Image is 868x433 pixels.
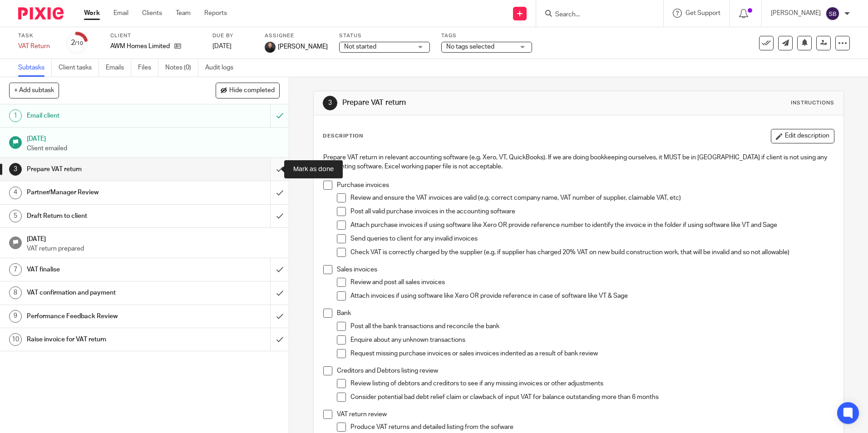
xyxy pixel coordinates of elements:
[350,207,833,216] p: Post all valid purchase invoices in the accounting software
[350,193,833,202] p: Review and ensure the VAT invoices are valid (e.g. correct company name, VAT number of supplier, ...
[9,109,22,122] div: 1
[110,32,201,39] label: Client
[350,234,833,243] p: Send queries to client for any invalid invoices
[18,7,64,20] img: Pixie
[9,187,22,199] div: 4
[791,99,834,107] div: Instructions
[71,38,83,48] div: 2
[27,244,280,253] p: VAT return prepared
[204,9,227,18] a: Reports
[142,9,162,18] a: Clients
[9,83,59,98] button: + Add subtask
[18,32,54,39] label: Task
[59,59,99,77] a: Client tasks
[323,153,833,172] p: Prepare VAT return in relevant accounting software (e.g. Xero, VT, QuickBooks). If we are doing b...
[176,9,191,18] a: Team
[216,83,280,98] button: Hide completed
[9,163,22,176] div: 3
[323,133,363,140] p: Description
[27,232,280,244] h1: [DATE]
[18,42,54,51] div: VAT Return
[350,393,833,402] p: Consider potential bad debt relief claim or clawback of input VAT for balance outstanding more th...
[446,44,494,50] span: No tags selected
[350,322,833,331] p: Post all the bank transactions and reconcile the bank
[337,366,833,375] p: Creditors and Debtors listing review
[27,286,183,300] h1: VAT confirmation and payment
[771,129,834,143] button: Edit description
[113,9,128,18] a: Email
[212,43,232,49] span: [DATE]
[18,59,52,77] a: Subtasks
[9,263,22,276] div: 7
[350,248,833,257] p: Check VAT is correctly charged by the supplier (e.g. if supplier has charged 20% VAT on new build...
[350,278,833,287] p: Review and post all sales invoices
[165,59,198,77] a: Notes (0)
[138,59,158,77] a: Files
[27,263,183,276] h1: VAT finalise
[337,181,833,190] p: Purchase invoices
[110,42,170,51] p: AWM Homes Limited
[27,162,183,176] h1: Prepare VAT return
[441,32,532,39] label: Tags
[344,44,376,50] span: Not started
[9,333,22,346] div: 10
[27,310,183,323] h1: Performance Feedback Review
[27,186,183,199] h1: Partner/Manager Review
[337,309,833,318] p: Bank
[265,42,276,53] img: My%20Photo.jpg
[106,59,131,77] a: Emails
[229,87,275,94] span: Hide completed
[27,209,183,223] h1: Draft Return to client
[686,10,720,16] span: Get Support
[9,210,22,222] div: 5
[27,109,183,123] h1: Email client
[337,265,833,274] p: Sales invoices
[84,9,100,18] a: Work
[27,144,280,153] p: Client emailed
[554,11,636,19] input: Search
[350,423,833,432] p: Produce VAT returns and detailed listing from the sofware
[27,333,183,346] h1: Raise invoice for VAT return
[350,291,833,300] p: Attach invoices if using software like Xero OR provide reference in case of software like VT & Sage
[342,98,598,108] h1: Prepare VAT return
[9,286,22,299] div: 8
[350,379,833,388] p: Review listing of debtors and creditors to see if any missing invoices or other adjustments
[205,59,240,77] a: Audit logs
[278,42,328,51] span: [PERSON_NAME]
[9,310,22,323] div: 9
[265,32,328,39] label: Assignee
[350,349,833,358] p: Request missing purchase invoices or sales invoices indented as a result of bank review
[212,32,253,39] label: Due by
[350,221,833,230] p: Attach purchase invoices if using software like Xero OR provide reference number to identify the ...
[27,132,280,143] h1: [DATE]
[771,9,821,18] p: [PERSON_NAME]
[337,410,833,419] p: VAT return review
[825,6,840,21] img: svg%3E
[339,32,430,39] label: Status
[323,96,337,110] div: 3
[75,41,83,46] small: /10
[350,335,833,344] p: Enquire about any unknown transactions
